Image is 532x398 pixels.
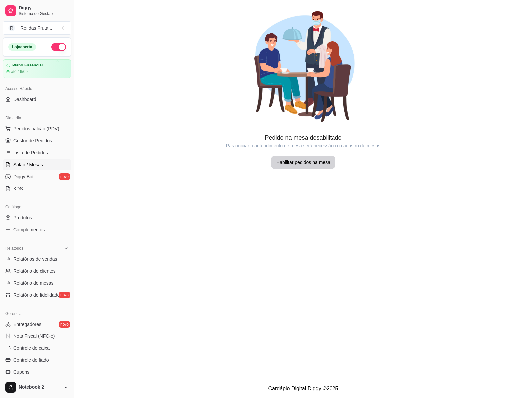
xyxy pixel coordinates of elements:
[11,69,28,74] article: até 16/09
[5,246,23,251] span: Relatórios
[13,369,29,375] span: Cupons
[19,5,69,11] span: Diggy
[3,355,71,365] a: Controle de fiado
[13,161,43,168] span: Salão / Mesas
[271,156,335,169] button: Habilitar pedidos na mesa
[13,96,36,103] span: Dashboard
[12,63,43,68] article: Plano Essencial
[13,226,45,233] span: Complementos
[13,125,59,132] span: Pedidos balcão (PDV)
[51,43,66,51] button: Alterar Status
[3,379,71,395] button: Notebook 2
[3,94,71,105] a: Dashboard
[13,292,60,298] span: Relatório de fidelidade
[13,214,32,221] span: Produtos
[3,83,71,94] div: Acesso Rápido
[3,331,71,341] a: Nota Fiscal (NFC-e)
[13,149,48,156] span: Lista de Pedidos
[3,159,71,170] a: Salão / Mesas
[3,123,71,134] button: Pedidos balcão (PDV)
[3,183,71,194] a: KDS
[3,171,71,182] a: Diggy Botnovo
[8,25,15,31] span: R
[3,308,71,319] div: Gerenciar
[13,357,49,363] span: Controle de fiado
[13,333,55,339] span: Nota Fiscal (NFC-e)
[13,321,41,328] span: Entregadores
[3,212,71,223] a: Produtos
[13,173,34,180] span: Diggy Bot
[3,59,71,78] a: Plano Essencialaté 16/09
[3,319,71,330] a: Entregadoresnovo
[3,367,71,377] a: Cupons
[3,21,71,35] button: Select a team
[74,379,532,398] footer: Cardápio Digital Diggy © 2025
[3,202,71,212] div: Catálogo
[3,3,71,19] a: DiggySistema de Gestão
[13,137,52,144] span: Gestor de Pedidos
[19,11,69,16] span: Sistema de Gestão
[3,278,71,288] a: Relatório de mesas
[3,147,71,158] a: Lista de Pedidos
[3,113,71,123] div: Dia a dia
[20,25,52,31] div: Rei das Fruta ...
[13,256,57,262] span: Relatórios de vendas
[3,290,71,300] a: Relatório de fidelidadenovo
[74,142,532,149] article: Para iniciar o antendimento de mesa será necessário o cadastro de mesas
[3,224,71,235] a: Complementos
[13,345,50,351] span: Controle de caixa
[3,254,71,264] a: Relatórios de vendas
[13,268,56,274] span: Relatório de clientes
[3,135,71,146] a: Gestor de Pedidos
[19,384,61,390] span: Notebook 2
[13,280,54,286] span: Relatório de mesas
[3,343,71,353] a: Controle de caixa
[13,185,23,192] span: KDS
[3,266,71,276] a: Relatório de clientes
[8,43,36,51] div: Loja aberta
[74,133,532,142] article: Pedido na mesa desabilitado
